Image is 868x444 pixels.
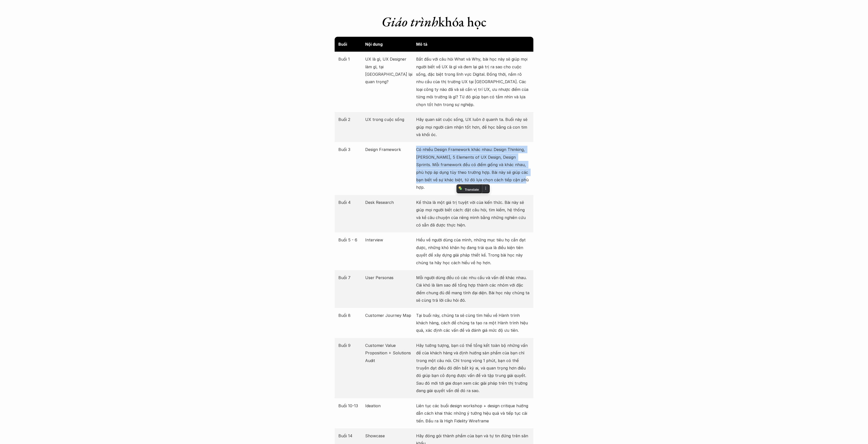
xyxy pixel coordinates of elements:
p: Interview [365,236,414,244]
p: Ideation [365,402,414,409]
p: Buổi 4 [338,199,363,206]
p: User Personas [365,274,414,281]
p: Kế thừa là một giá trị tuyệt vời của kiến thức. Bài này sẽ giúp mọi người biết cách: đặt câu hỏi,... [416,199,530,229]
p: Design Framework [365,146,414,153]
p: UX là gì, UX Designer làm gì, tại [GEOGRAPHIC_DATA] lại quan trọng? [365,55,414,86]
p: Customer Journey Map [365,312,414,319]
p: Buổi 9 [338,342,363,349]
p: Buổi 8 [338,312,363,319]
p: Bắt đầu với câu hỏi What và Why, bài học này sẽ giúp mọi người biết về UX là gì và đem lại giá tr... [416,55,530,108]
h1: khóa học [335,14,533,30]
p: Buổi 2 [338,116,363,123]
strong: Mô tả [416,42,427,47]
p: Mỗi người dùng đều có các nhu cầu và vấn đề khác nhau. Cái khó là làm sao để tổng hợp thành các n... [416,274,530,304]
p: Customer Value Proposition + Solutions Audit [365,342,414,364]
p: Buổi 7 [338,274,363,281]
p: Hiểu về người dùng của mình, những mục tiêu họ cần đạt được, những khó khăn họ đang trải qua là đ... [416,236,530,266]
p: Hãy tưởng tượng, bạn có thể tổng kết toàn bộ những vấn đề của khách hàng và định hướng sản phẩm c... [416,342,530,395]
p: Buổi 3 [338,146,363,153]
p: Buổi 1 [338,55,363,63]
p: Hãy quan sát cuộc sống, UX luôn ở quanh ta. Buổi này sẽ giúp mọi người cảm nhận tốt hơn, để học b... [416,116,530,138]
p: Buổi 5 - 6 [338,236,363,244]
p: Tại buổi này, chúng ta sẽ cùng tìm hiểu về Hành trình khách hàng, cách để chúng ta tạo ra một Hàn... [416,312,530,334]
em: Giáo trình [382,13,438,30]
p: Buổi 10-13 [338,402,363,409]
p: Buổi 14 [338,432,363,440]
p: Liên tục các buổi design workshop + design critique hướng dẫn cách khai thác những ý tưởng hiệu q... [416,402,530,425]
p: Desk Research [365,199,414,206]
strong: Nội dung [365,42,383,47]
p: Showcase [365,432,414,440]
strong: Buổi [338,42,347,47]
p: Có nhiều Design Framework khác nhau: Design Thinking, [PERSON_NAME], 5 Elements of UX Design, Des... [416,146,530,191]
p: UX trong cuộc sống [365,116,414,123]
